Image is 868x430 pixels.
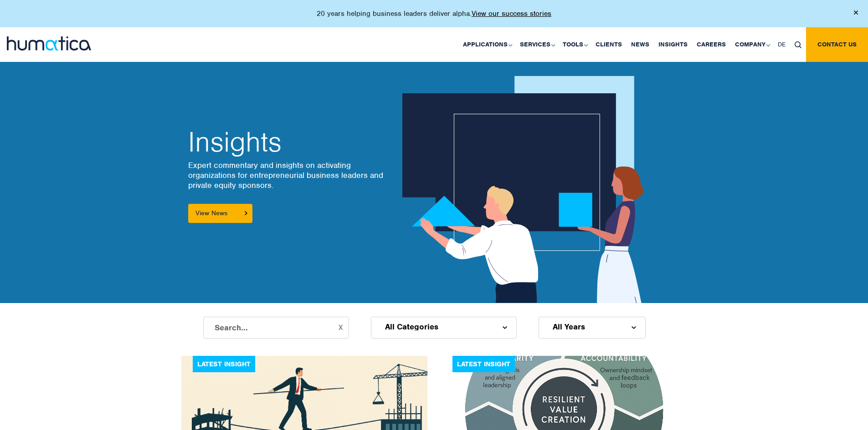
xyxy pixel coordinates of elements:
[503,326,507,329] img: d_arroww
[773,27,790,62] a: DE
[385,323,438,330] span: All Categories
[627,27,654,62] a: News
[402,76,653,303] img: about_banner1
[193,356,255,372] div: Latest Insight
[591,27,627,62] a: Clients
[806,27,868,62] a: Contact us
[452,356,515,372] div: Latest Insight
[472,9,551,18] a: View our success stories
[515,27,558,62] a: Services
[188,204,252,223] a: View News
[692,27,730,62] a: Careers
[558,27,591,62] a: Tools
[245,211,247,215] img: arrowicon
[730,27,773,62] a: Company
[795,41,801,48] img: search_icon
[7,36,91,51] img: logo
[778,40,786,48] span: DE
[339,324,343,331] button: X
[632,326,636,329] img: d_arroww
[203,317,349,339] input: Search...
[317,9,551,18] p: 20 years helping business leaders deliver alpha.
[458,27,515,62] a: Applications
[188,128,384,156] h2: Insights
[654,27,692,62] a: Insights
[553,323,585,330] span: All Years
[188,160,384,190] p: Expert commentary and insights on activating organizations for entrepreneurial business leaders a...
